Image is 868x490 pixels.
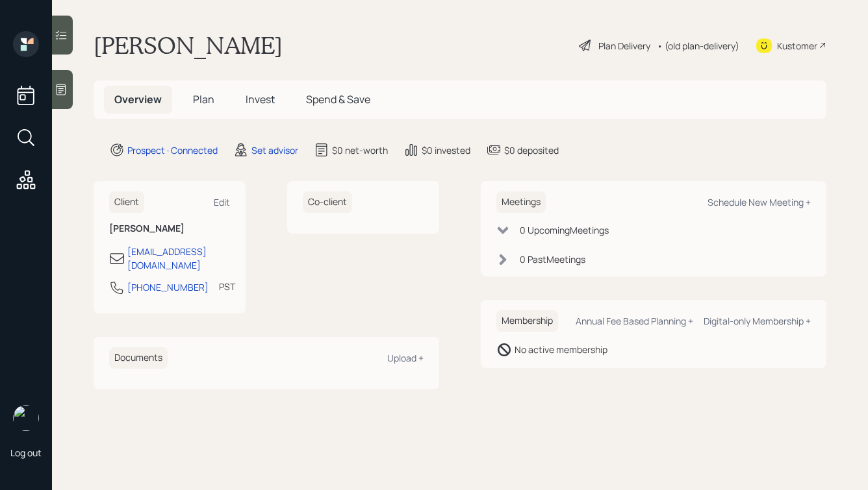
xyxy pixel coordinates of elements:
div: Set advisor [251,143,298,157]
div: 0 Upcoming Meeting s [520,223,609,237]
h6: Documents [109,347,168,369]
img: hunter_neumayer.jpg [13,405,39,431]
span: Plan [193,92,214,106]
div: Digital-only Membership + [704,315,811,327]
div: Edit [214,196,230,208]
h6: Co-client [303,191,352,213]
div: Annual Fee Based Planning + [576,315,693,327]
span: Overview [114,92,162,106]
span: Spend & Save [306,92,370,106]
div: [PHONE_NUMBER] [127,280,209,294]
span: Invest [246,92,275,106]
h6: [PERSON_NAME] [109,223,230,234]
div: Log out [10,447,42,459]
div: $0 invested [422,143,470,157]
div: Prospect · Connected [127,143,218,157]
h6: Meetings [496,191,546,213]
div: Upload + [387,352,424,364]
div: No active membership [515,343,607,356]
div: 0 Past Meeting s [520,252,585,266]
h6: Client [109,191,144,213]
div: $0 deposited [504,143,559,157]
h6: Membership [496,310,558,332]
div: Schedule New Meeting + [708,196,811,208]
div: PST [219,280,235,293]
div: • (old plan-delivery) [657,39,739,53]
div: [EMAIL_ADDRESS][DOMAIN_NAME] [127,245,230,272]
h1: [PERSON_NAME] [94,31,283,60]
div: Kustomer [777,39,817,53]
div: Plan Delivery [598,39,650,53]
div: $0 net-worth [332,143,388,157]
